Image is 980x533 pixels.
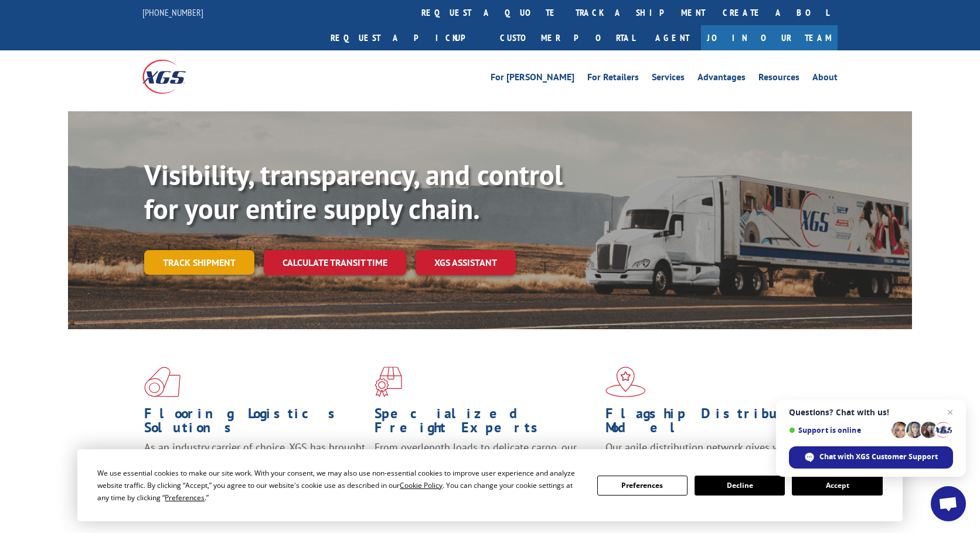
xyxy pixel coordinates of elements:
a: For Retailers [587,73,639,86]
a: Request a pickup [322,25,491,50]
span: Chat with XGS Customer Support [819,452,938,462]
h1: Specialized Freight Experts [375,406,596,440]
button: Preferences [597,476,688,496]
div: Chat with XGS Customer Support [789,446,953,469]
a: Resources [758,73,799,86]
span: As an industry carrier of choice, XGS has brought innovation and dedication to flooring logistics... [144,440,365,482]
span: Questions? Chat with us! [789,408,953,417]
img: xgs-icon-total-supply-chain-intelligence-red [144,367,181,397]
span: Preferences [165,493,205,503]
a: Services [652,73,685,86]
a: Join Our Team [701,25,838,50]
a: [PHONE_NUMBER] [142,6,203,18]
p: From overlength loads to delicate cargo, our experienced staff knows the best way to move your fr... [375,440,596,493]
div: We use essential cookies to make our site work. With your consent, we may also use non-essential ... [97,467,583,504]
div: Open chat [931,486,966,521]
img: xgs-icon-focused-on-flooring-red [375,367,402,397]
a: Advantages [697,73,746,86]
img: xgs-icon-flagship-distribution-model-red [605,367,646,397]
a: Agent [644,25,701,50]
span: Our agile distribution network gives you nationwide inventory management on demand. [605,440,821,468]
a: Calculate transit time [264,250,406,275]
button: Accept [792,476,882,496]
a: XGS ASSISTANT [416,250,516,275]
span: Cookie Policy [400,480,443,490]
h1: Flagship Distribution Model [605,406,827,440]
b: Visibility, transparency, and control for your entire supply chain. [144,156,563,227]
span: Support is online [789,426,887,435]
span: Close chat [943,405,957,419]
a: Customer Portal [491,25,644,50]
a: For [PERSON_NAME] [491,73,574,86]
button: Decline [695,476,785,496]
a: About [812,73,838,86]
a: Track shipment [144,250,254,275]
div: Cookie Consent Prompt [77,449,903,521]
h1: Flooring Logistics Solutions [144,406,366,440]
